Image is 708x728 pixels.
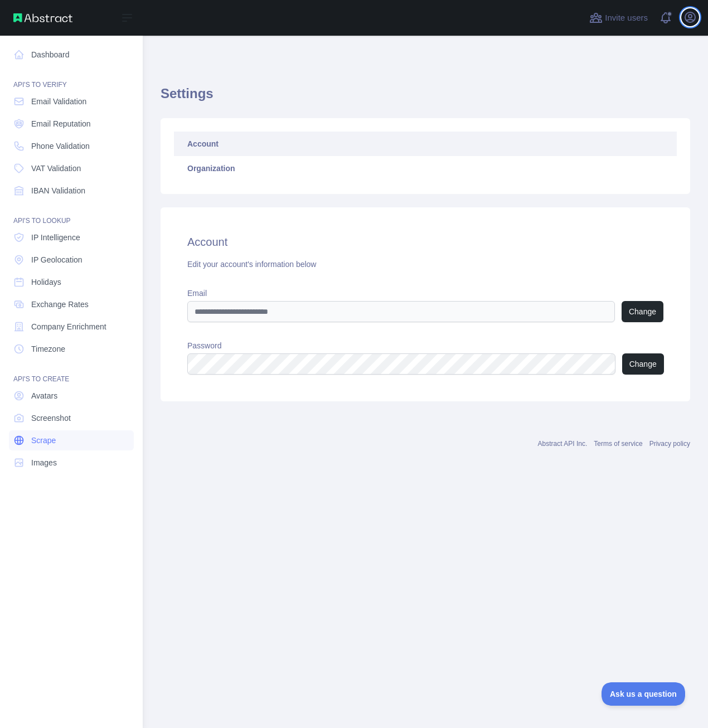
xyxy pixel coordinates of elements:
[9,272,134,292] a: Holidays
[622,301,663,322] button: Change
[187,340,663,351] label: Password
[161,85,690,111] h1: Settings
[9,339,134,359] a: Timezone
[31,276,61,288] span: Holidays
[9,203,134,225] div: API'S TO LOOKUP
[9,361,134,384] div: API'S TO CREATE
[9,317,134,337] a: Company Enrichment
[31,185,85,196] span: IBAN Validation
[9,181,134,201] a: IBAN Validation
[174,132,677,156] a: Account
[9,294,134,314] a: Exchange Rates
[31,435,56,446] span: Scrape
[649,440,690,448] a: Privacy policy
[587,9,650,27] button: Invite users
[187,288,663,299] label: Email
[31,321,106,332] span: Company Enrichment
[9,227,134,247] a: IP Intelligence
[9,114,134,134] a: Email Reputation
[9,91,134,111] a: Email Validation
[9,408,134,428] a: Screenshot
[622,353,664,375] button: Change
[31,163,81,174] span: VAT Validation
[605,12,648,25] span: Invite users
[13,13,72,22] img: Abstract API
[538,440,588,448] a: Abstract API Inc.
[9,67,134,89] div: API'S TO VERIFY
[31,390,57,401] span: Avatars
[31,299,89,310] span: Exchange Rates
[31,457,57,468] span: Images
[9,250,134,270] a: IP Geolocation
[31,96,86,107] span: Email Validation
[9,430,134,450] a: Scrape
[9,158,134,178] a: VAT Validation
[9,136,134,156] a: Phone Validation
[31,254,83,265] span: IP Geolocation
[31,343,65,355] span: Timezone
[31,140,90,152] span: Phone Validation
[602,682,686,706] iframe: Toggle Customer Support
[594,440,642,448] a: Terms of service
[31,118,91,129] span: Email Reputation
[187,259,663,270] div: Edit your account's information below
[9,386,134,406] a: Avatars
[174,156,677,181] a: Organization
[187,234,663,250] h2: Account
[9,453,134,473] a: Images
[31,232,80,243] span: IP Intelligence
[31,412,71,424] span: Screenshot
[9,45,134,65] a: Dashboard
